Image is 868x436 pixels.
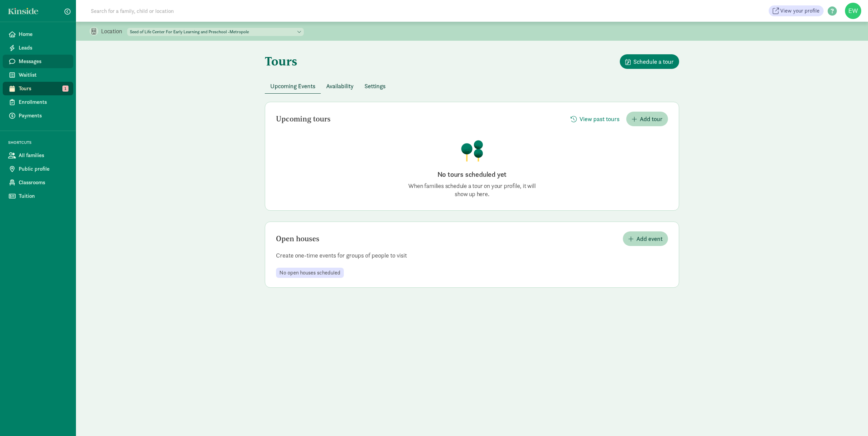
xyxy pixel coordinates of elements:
a: All families [3,149,73,162]
a: Enrollments [3,95,73,109]
h2: Upcoming tours [276,115,331,123]
span: Availability [326,81,354,91]
button: Add event [623,231,668,246]
button: View past tours [565,112,625,126]
span: View past tours [579,114,619,124]
button: Add tour [626,112,668,126]
a: Classrooms [3,176,73,189]
span: Add event [636,234,663,243]
a: Leads [3,41,73,55]
p: Create one-time events for groups of people to visit [265,251,679,260]
h1: Tours [265,54,297,68]
span: 1 [62,86,68,92]
button: Availability [321,79,359,93]
button: Schedule a tour [620,54,679,69]
span: Messages [19,57,68,65]
span: Home [19,30,68,38]
span: Add tour [640,114,663,124]
span: Leads [19,44,68,52]
span: Waitlist [19,71,68,79]
a: Public profile [3,162,73,176]
a: Messages [3,55,73,68]
a: View past tours [565,115,625,123]
span: Upcoming Events [270,81,315,91]
a: Tours 1 [3,82,73,95]
p: Location [101,27,127,35]
h2: Open houses [276,235,319,243]
span: Public profile [19,165,68,173]
span: No open houses scheduled [279,270,340,276]
span: Tours [19,84,68,93]
img: illustration-trees.png [460,140,484,162]
h2: No tours scheduled yet [404,170,540,179]
a: Waitlist [3,68,73,82]
span: Payments [19,112,68,120]
a: Payments [3,109,73,122]
iframe: Chat Widget [834,403,868,436]
input: Search for a family, child or location [87,4,277,18]
p: When families schedule a tour on your profile, it will show up here. [404,182,540,198]
span: Tuition [19,192,68,200]
a: Home [3,27,73,41]
span: Schedule a tour [633,57,674,66]
span: All families [19,151,68,159]
span: View your profile [780,7,820,15]
a: Tuition [3,189,73,203]
a: View your profile [769,5,824,16]
span: Settings [364,81,386,91]
span: Classrooms [19,178,68,187]
span: Enrollments [19,98,68,106]
button: Upcoming Events [265,79,321,93]
button: Settings [359,79,391,93]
